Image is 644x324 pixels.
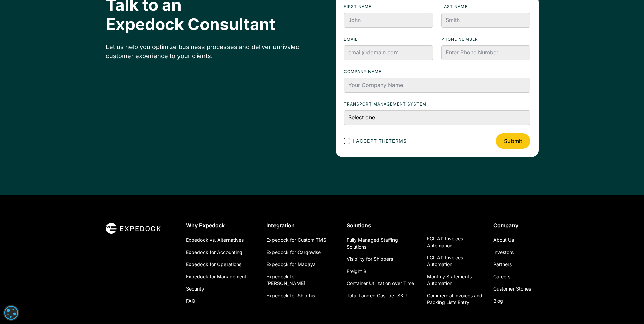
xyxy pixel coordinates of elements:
input: John [344,13,433,28]
a: Expedock for Cargowise [266,246,321,258]
input: Enter Phone Number [441,45,530,60]
a: Expedock for Magaya [266,258,316,271]
a: Visibility for Shippers [347,253,393,265]
div: Domain: [DOMAIN_NAME] [18,18,74,23]
a: Customer Stories [493,283,531,295]
div: v 4.0.25 [19,11,33,16]
a: About Us [493,234,514,246]
label: Company name [344,68,530,75]
a: LCL AP Invoices Automation [427,252,482,271]
a: Expedock for Operations [186,258,241,271]
a: Commercial Invoices and Packing Lists Entry [427,290,482,308]
div: Domain Overview [26,40,61,44]
label: Transport Management System [344,101,530,108]
a: FCL AP Invoices Automation [427,233,482,252]
a: Fully Managed Staffing Solutions [347,234,416,253]
div: Integration [266,222,336,229]
a: Expedock vs. Alternatives [186,234,244,246]
div: Why Expedock [186,222,256,229]
a: Expedock for Management [186,271,246,283]
img: tab_domain_overview_orange.svg [18,39,24,45]
a: Security [186,283,204,295]
label: Phone numbeR [441,36,530,43]
a: Monthly Statements Automation [427,271,482,290]
input: Submit [496,133,530,149]
label: First name [344,3,433,10]
div: Chat Widget [610,292,644,324]
iframe: To enrich screen reader interactions, please activate Accessibility in Grammarly extension settings [610,292,644,324]
a: Investors [493,246,514,258]
a: Careers [493,271,510,283]
a: terms [389,138,407,144]
input: Your Company Name [344,78,530,93]
img: logo_orange.svg [11,11,16,16]
a: Partners [493,258,512,271]
a: Container Utilization over Time [347,277,414,290]
div: Keywords by Traffic [75,40,114,44]
input: Smith [441,13,530,28]
input: email@domain.com [344,45,433,60]
div: Solutions [347,222,416,229]
label: Email [344,36,433,43]
a: Freight BI [347,265,368,277]
img: website_grey.svg [11,18,16,23]
span: Expedock Consultant [106,15,276,34]
a: Expedock for Shipthis [266,290,315,302]
a: Expedock for Accounting [186,246,242,258]
div: Let us help you optimize business processes and deliver unrivaled customer experience to your cli... [106,42,309,61]
a: Blog [493,295,503,307]
img: tab_keywords_by_traffic_grey.svg [67,39,73,45]
a: Expedock for [PERSON_NAME] [266,271,336,290]
a: Expedock for Custom TMS [266,234,326,246]
a: Total Landed Cost per SKU [347,290,407,302]
span: I accept the [353,137,407,144]
div: Company [493,222,539,229]
a: FAQ [186,295,195,307]
label: Last name [441,3,530,10]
